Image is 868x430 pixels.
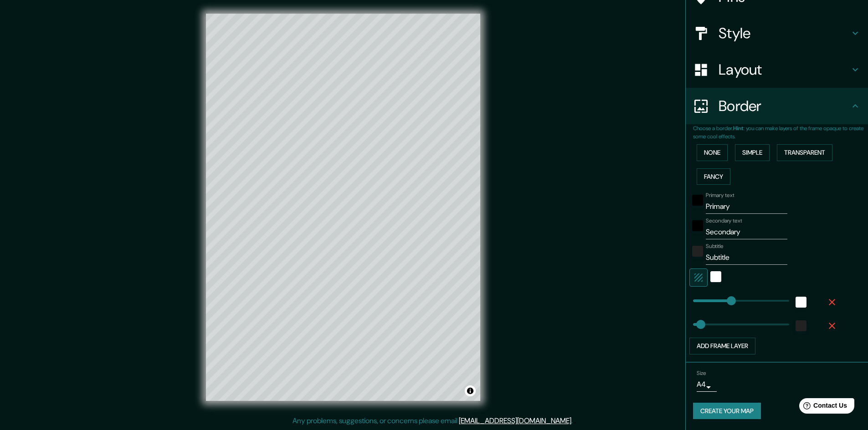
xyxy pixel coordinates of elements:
p: Choose a border. : you can make layers of the frame opaque to create some cool effects. [693,124,868,141]
button: white [710,271,721,282]
div: . [574,415,576,426]
label: Subtitle [706,243,724,250]
button: color-222222 [692,246,703,257]
button: black [692,195,703,206]
button: Add frame layer [689,338,755,354]
button: color-222222 [796,320,806,331]
label: Size [697,369,706,377]
div: Style [686,15,868,51]
button: None [697,144,728,161]
button: black [692,220,703,231]
button: Create your map [693,403,761,420]
label: Secondary text [706,217,742,225]
a: [EMAIL_ADDRESS][DOMAIN_NAME] [459,416,571,425]
h4: Border [719,97,850,115]
div: A4 [697,377,717,392]
button: Simple [735,144,770,161]
h4: Style [719,24,850,42]
button: Fancy [697,168,730,185]
h4: Layout [719,61,850,79]
div: Layout [686,51,868,88]
label: Primary text [706,192,734,199]
div: Border [686,88,868,124]
iframe: Help widget launcher [787,395,858,420]
button: Transparent [777,144,832,161]
div: . [573,415,574,426]
b: Hint [733,125,744,132]
button: Toggle attribution [465,385,476,396]
p: Any problems, suggestions, or concerns please email . [293,415,573,426]
button: white [796,297,806,308]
